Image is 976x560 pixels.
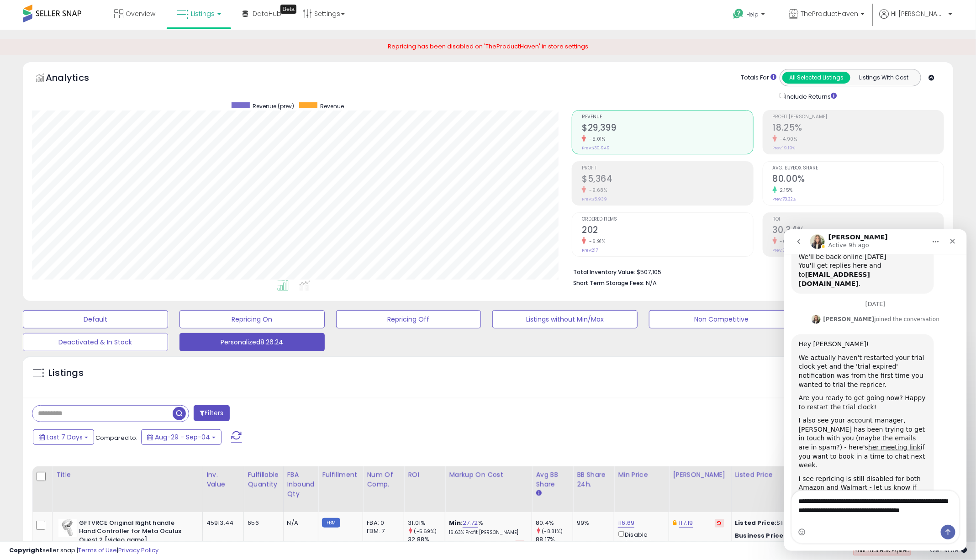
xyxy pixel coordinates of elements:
div: 99% [577,519,607,527]
h2: 202 [582,225,753,237]
button: Personalized8.26.24 [179,333,325,351]
div: Fulfillable Quantity [248,470,279,489]
i: Get Help [733,8,744,20]
div: FBA inbound Qty [287,470,315,499]
b: GFTVRCE Original Right handle Hand Controller for Meta Oculus Quest 2 [video game] [79,519,190,547]
small: Prev: $5,939 [582,196,607,202]
small: Avg BB Share. [536,489,541,497]
span: Aug-29 - Sep-04 [155,433,210,442]
button: Default [23,310,168,328]
button: Non Competitive [649,310,794,328]
li: $507,105 [573,266,937,277]
small: Prev: 217 [582,248,598,253]
small: -4.90% [777,136,797,143]
small: FBM [322,518,340,528]
div: seller snap | | [9,546,158,555]
small: -6.70% [777,238,797,245]
div: ROI [408,470,441,480]
span: Repricing has been disabled on 'TheProductHaven' in store settings [388,42,588,51]
div: 656 [248,519,276,527]
h2: 30.34% [773,225,944,237]
div: $117.01 [735,532,811,540]
button: Last 7 Days [33,429,94,445]
div: FBA: 0 [367,519,397,527]
h2: $29,399 [582,122,753,135]
div: 80.4% [536,519,573,527]
a: Privacy Policy [118,546,158,555]
div: 31.01% [408,519,445,527]
span: N/A [646,279,657,287]
iframe: Intercom live chat [784,229,967,551]
small: Prev: 19.19% [773,145,796,151]
div: BB Share 24h. [577,470,610,489]
button: All Selected Listings [782,72,850,84]
div: Title [56,470,199,480]
h2: $5,364 [582,174,753,186]
h5: Listings [48,367,84,380]
h5: Analytics [46,71,107,86]
small: -9.68% [586,187,607,194]
div: Listed Price [735,470,814,480]
span: Revenue [321,102,344,110]
small: Prev: $30,949 [582,145,610,151]
div: Num of Comp. [367,470,400,489]
span: ROI [773,217,944,222]
span: DataHub [253,9,281,18]
span: Last 7 Days [47,433,83,442]
small: 2.15% [777,187,793,194]
span: Profit [582,166,753,171]
div: Inv. value [206,470,240,489]
div: $117.23 [735,519,811,527]
div: Tooltip anchor [280,5,296,14]
p: 16.63% Profit [PERSON_NAME] [449,529,525,536]
small: -6.91% [586,238,605,245]
span: Compared to: [95,433,137,442]
span: Profit [PERSON_NAME] [773,115,944,120]
div: Include Returns [773,91,848,101]
span: Revenue (prev) [253,102,295,110]
span: Help [746,11,759,18]
b: Listed Price: [735,518,777,527]
small: (-5.69%) [414,528,437,535]
div: [PERSON_NAME] [673,470,727,480]
button: Deactivated & In Stock [23,333,168,351]
div: FBM: 7 [367,527,397,535]
small: Prev: 32.52% [773,248,797,253]
span: Listings [191,9,215,18]
span: Overview [126,9,155,18]
div: Disable auto adjust min [618,529,662,555]
button: Listings With Cost [850,72,918,84]
div: Markup on Cost [449,470,528,480]
span: Ordered Items [582,217,753,222]
b: Min: [449,518,463,527]
button: Repricing Off [336,310,481,328]
div: % [449,519,525,536]
button: Listings without Min/Max [492,310,638,328]
h2: 18.25% [773,122,944,135]
a: Help [726,1,774,30]
span: Avg. Buybox Share [773,166,944,171]
div: Min Price [618,470,665,480]
a: 116.69 [618,518,634,528]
